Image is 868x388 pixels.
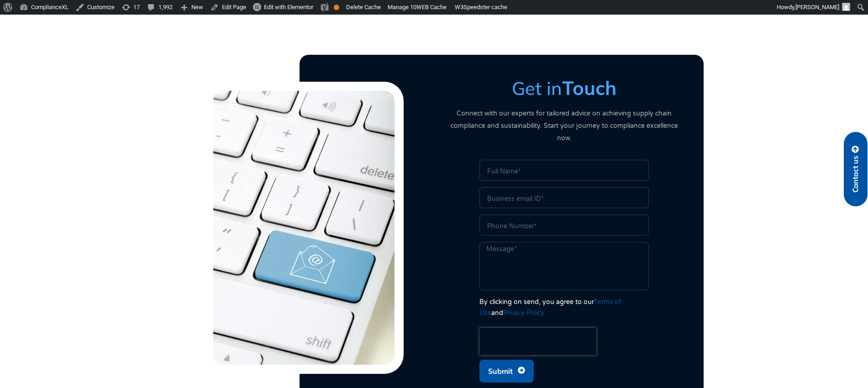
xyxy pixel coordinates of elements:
[479,160,649,181] input: Full Name*
[795,4,839,10] span: [PERSON_NAME]
[443,77,685,100] h3: Get in
[479,297,649,319] div: By clicking on send, you agree to our and
[488,362,513,380] span: Submit
[503,309,544,317] a: Privacy Policy
[204,82,404,374] img: Contact-Us-Form
[852,156,860,193] span: Contact us
[844,132,868,206] a: Contact us
[562,76,616,100] strong: Touch
[479,328,596,355] iframe: reCAPTCHA
[479,187,649,208] input: Business email ID*
[479,360,534,383] button: Submit
[264,4,313,10] span: Edit with Elementor
[443,107,685,144] p: Connect with our experts for tailored advice on achieving supply chain compliance and sustainabil...
[479,215,649,236] input: Only numbers and phone characters (#, -, *, etc) are accepted.
[334,5,339,10] div: OK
